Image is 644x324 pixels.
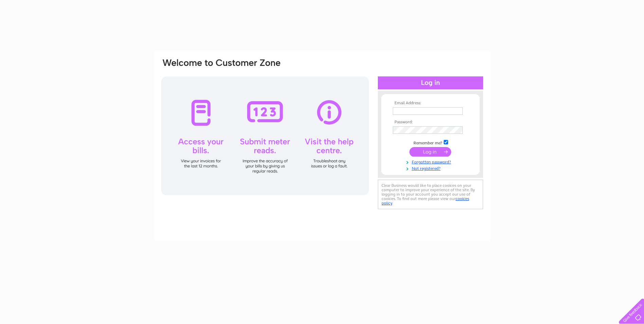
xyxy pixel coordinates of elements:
[391,120,470,125] th: Password:
[382,196,469,205] a: cookies policy
[391,139,470,146] td: Remember me?
[393,165,470,171] a: Not registered?
[391,101,470,106] th: Email Address:
[378,180,483,209] div: Clear Business would like to place cookies on your computer to improve your experience of the sit...
[409,147,451,157] input: Submit
[393,158,470,165] a: Forgotten password?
